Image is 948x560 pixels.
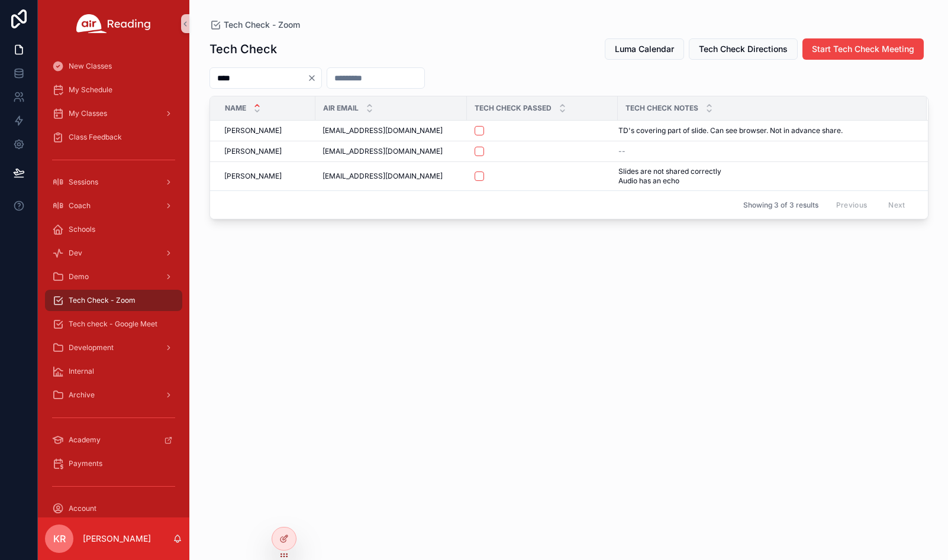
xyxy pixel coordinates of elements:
[69,109,107,118] span: My Classes
[69,225,95,234] span: Schools
[45,453,182,474] a: Payments
[69,390,95,400] span: Archive
[69,85,112,95] span: My Schedule
[307,73,321,83] button: Clear
[323,171,443,181] span: [EMAIL_ADDRESS][DOMAIN_NAME]
[323,103,359,113] span: Air Email
[224,19,300,31] span: Tech Check - Zoom
[689,38,798,60] button: Tech Check Directions
[625,103,698,113] span: Tech Check Notes
[605,38,684,60] button: Luma Calendar
[618,126,912,135] a: TD's covering part of slide. Can see browser. Not in advance share.
[224,126,282,135] span: [PERSON_NAME]
[83,533,151,545] p: [PERSON_NAME]
[69,435,101,445] span: Academy
[69,367,94,376] span: Internal
[224,147,308,156] a: [PERSON_NAME]
[45,313,182,335] a: Tech check - Google Meet
[45,384,182,406] a: Archive
[323,126,460,135] a: [EMAIL_ADDRESS][DOMAIN_NAME]
[45,242,182,264] a: Dev
[45,171,182,193] a: Sessions
[209,19,300,31] a: Tech Check - Zoom
[618,147,912,156] a: --
[38,47,189,517] div: scrollable content
[53,532,66,546] span: KR
[69,504,96,513] span: Account
[45,127,182,148] a: Class Feedback
[45,337,182,358] a: Development
[618,147,625,156] span: --
[699,43,788,55] span: Tech Check Directions
[224,171,282,181] span: [PERSON_NAME]
[323,171,460,181] a: [EMAIL_ADDRESS][DOMAIN_NAME]
[45,56,182,77] a: New Classes
[618,126,843,135] span: TD's covering part of slide. Can see browser. Not in advance share.
[76,14,151,33] img: App logo
[802,38,924,60] button: Start Tech Check Meeting
[69,459,102,468] span: Payments
[45,266,182,287] a: Demo
[69,296,136,305] span: Tech Check - Zoom
[69,177,98,187] span: Sessions
[323,147,460,156] a: [EMAIL_ADDRESS][DOMAIN_NAME]
[45,290,182,311] a: Tech Check - Zoom
[45,429,182,451] a: Academy
[45,361,182,382] a: Internal
[618,167,912,186] a: Slides are not shared correctly Audio has an echo
[618,167,784,186] span: Slides are not shared correctly Audio has an echo
[475,103,552,113] span: Tech Check Passed
[45,498,182,519] a: Account
[69,61,112,71] span: New Classes
[323,126,443,135] span: [EMAIL_ADDRESS][DOMAIN_NAME]
[69,319,157,329] span: Tech check - Google Meet
[69,272,89,281] span: Demo
[69,132,122,142] span: Class Feedback
[615,43,674,55] span: Luma Calendar
[209,41,277,57] h1: Tech Check
[45,195,182,216] a: Coach
[45,219,182,240] a: Schools
[224,126,308,135] a: [PERSON_NAME]
[69,248,82,258] span: Dev
[45,103,182,124] a: My Classes
[743,200,818,210] span: Showing 3 of 3 results
[69,343,114,352] span: Development
[224,171,308,181] a: [PERSON_NAME]
[812,43,914,55] span: Start Tech Check Meeting
[224,147,282,156] span: [PERSON_NAME]
[69,201,91,211] span: Coach
[225,103,246,113] span: Name
[323,147,443,156] span: [EMAIL_ADDRESS][DOMAIN_NAME]
[45,79,182,101] a: My Schedule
